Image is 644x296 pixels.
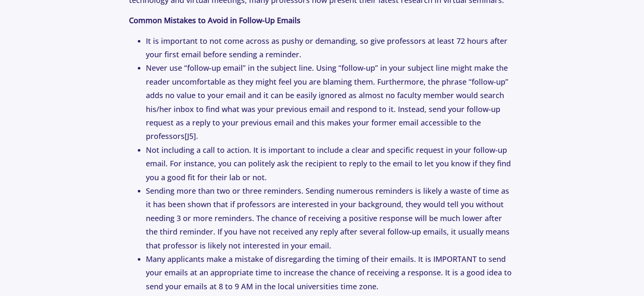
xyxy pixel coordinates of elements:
[129,15,301,25] strong: Common Mistakes to Avoid in Follow-Up Emails
[185,131,196,141] a: [J5]
[146,252,515,293] li: Many applicants make a mistake of disregarding the timing of their emails. It is IMPORTANT to sen...
[146,184,515,252] li: Sending more than two or three reminders. Sending numerous reminders is likely a waste of time as...
[146,61,515,143] li: Never use “follow-up email” in the subject line. Using “follow-up” in your subject line might mak...
[146,143,515,184] li: Not including a call to action. It is important to include a clear and specific request in your f...
[146,34,515,61] li: It is important to not come across as pushy or demanding, so give professors at least 72 hours af...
